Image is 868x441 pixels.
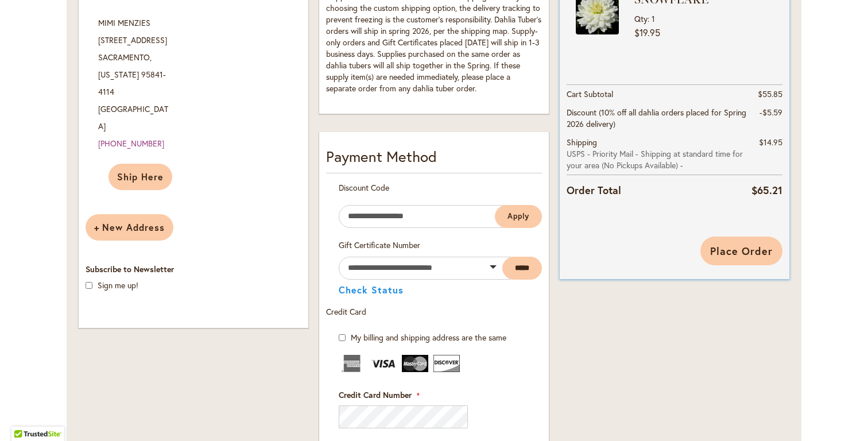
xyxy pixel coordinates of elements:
button: Check Status [339,285,404,295]
span: -$5.59 [759,107,782,118]
iframe: Launch Accessibility Center [9,400,41,432]
img: Discover [433,355,460,372]
th: Cart Subtotal [567,84,750,103]
div: Payment Method [326,146,542,173]
span: Apply [507,211,529,221]
span: Subscribe to Newsletter [86,264,174,274]
span: [US_STATE] [98,69,139,80]
span: $19.95 [634,26,660,38]
a: [PHONE_NUMBER] [98,138,164,149]
span: $55.85 [758,88,782,99]
span: 1 [652,13,655,24]
span: Qty [634,13,648,24]
button: Apply [495,205,542,228]
label: Sign me up! [98,280,138,291]
span: Discount (10% off all dahlia orders placed for Spring 2026 delivery) [567,107,746,129]
span: New Address [94,221,165,233]
button: Ship Here [108,164,172,190]
span: Discount Code [339,182,389,193]
span: Place Order [710,244,773,258]
span: $65.21 [751,183,782,197]
img: Visa [370,355,397,372]
span: Credit Card Number [339,389,412,400]
button: Place Order [700,237,782,265]
div: MIMI MENZIES [STREET_ADDRESS] SACRAMENTO , 95841-4114 [GEOGRAPHIC_DATA] [86,2,193,203]
button: New Address [86,214,173,241]
span: $14.95 [759,137,782,148]
span: Gift Certificate Number [339,239,420,250]
img: American Express [339,355,365,372]
strong: Order Total [567,181,621,198]
span: Credit Card [326,306,366,317]
img: MasterCard [402,355,428,372]
span: Ship Here [117,171,164,183]
span: USPS - Priority Mail - Shipping at standard time for your area (No Pickups Available) - [567,148,750,171]
span: My billing and shipping address are the same [351,332,506,343]
span: Shipping [567,137,597,148]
